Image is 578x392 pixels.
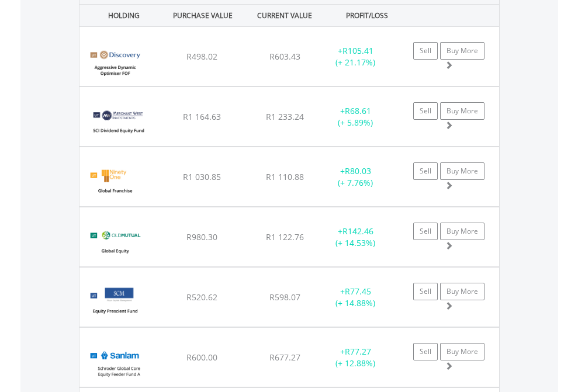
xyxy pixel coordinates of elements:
div: + (+ 7.76%) [319,165,392,189]
span: R1 110.88 [266,171,304,182]
span: R603.43 [269,51,300,62]
span: R77.27 [345,346,371,357]
div: + (+ 5.89%) [319,105,392,129]
div: + (+ 14.88%) [319,286,392,309]
img: UT.ZA.MEHA1.png [85,102,153,143]
div: HOLDING [81,5,160,26]
span: R1 030.85 [183,171,221,182]
div: PROFIT/LOSS [327,5,407,26]
div: PURCHASE VALUE [163,5,243,26]
a: Sell [413,102,438,120]
a: Sell [413,42,438,60]
a: Buy More [440,42,484,60]
div: + (+ 14.53%) [319,226,392,249]
img: UT.ZA.DADAOF.png [85,41,144,83]
a: Sell [413,223,438,240]
span: R1 122.76 [266,231,304,242]
img: UT.ZA.GLOH.png [85,162,144,203]
span: R980.30 [186,231,217,242]
span: R68.61 [345,105,371,116]
span: R105.41 [342,45,373,56]
span: R1 164.63 [183,111,221,122]
a: Buy More [440,283,484,300]
a: Buy More [440,162,484,180]
span: R520.62 [186,292,217,303]
img: UT.ZA.SEPB1.png [85,282,144,324]
span: R1 233.24 [266,111,304,122]
img: UT.ZA.ABFFCA.png [85,342,153,384]
div: CURRENT VALUE [245,5,324,26]
a: Sell [413,162,438,180]
a: Sell [413,283,438,300]
span: R77.45 [345,286,371,297]
span: R498.02 [186,51,217,62]
div: + (+ 12.88%) [319,346,392,369]
span: R677.27 [269,352,300,363]
a: Buy More [440,343,484,360]
span: R142.46 [342,226,373,237]
span: R598.07 [269,292,300,303]
a: Buy More [440,223,484,240]
div: + (+ 21.17%) [319,45,392,68]
a: Sell [413,343,438,360]
a: Buy More [440,102,484,120]
span: R600.00 [186,352,217,363]
span: R80.03 [345,165,371,176]
img: UT.ZA.OMGB1.png [85,222,144,263]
